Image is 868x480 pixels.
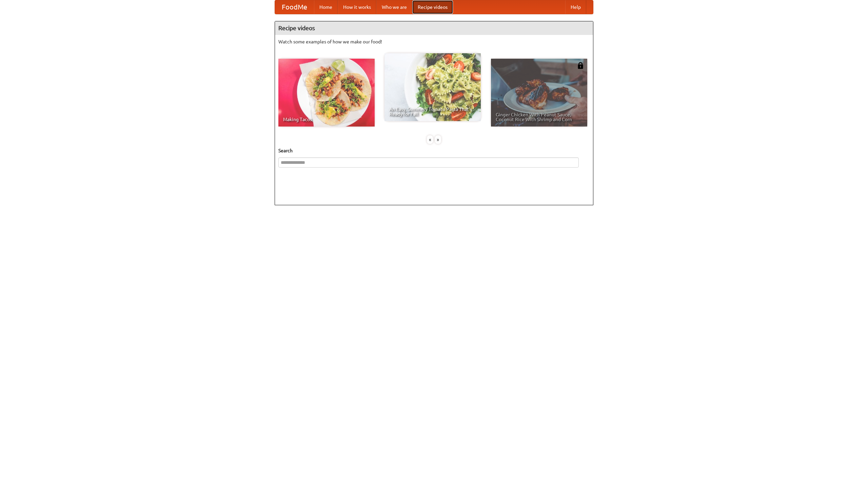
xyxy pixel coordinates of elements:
span: An Easy, Summery Tomato Pasta That's Ready for Fall [389,107,476,116]
a: An Easy, Summery Tomato Pasta That's Ready for Fall [384,53,481,121]
h5: Search [278,147,590,154]
h4: Recipe videos [275,21,593,35]
a: Making Tacos [278,59,375,127]
a: How it works [338,0,376,14]
a: Recipe videos [412,0,453,14]
a: Home [314,0,338,14]
a: Who we are [376,0,412,14]
div: « [427,135,433,144]
span: Making Tacos [283,117,370,122]
a: Help [565,0,586,14]
p: Watch some examples of how we make our food! [278,38,590,45]
img: 483408.png [577,62,584,69]
a: FoodMe [275,0,314,14]
div: » [435,135,441,144]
